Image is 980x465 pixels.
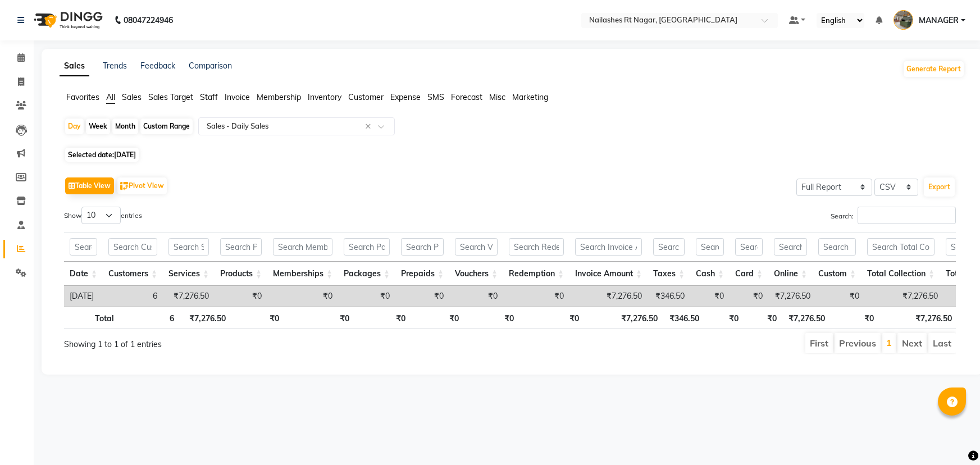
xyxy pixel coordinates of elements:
input: Search Taxes [653,238,685,256]
th: Vouchers: activate to sort column ascending [449,262,503,286]
div: Showing 1 to 1 of 1 entries [64,332,426,350]
div: Week [86,118,110,134]
input: Search Products [220,238,262,256]
input: Search Services [168,238,209,256]
th: Total [64,307,120,329]
td: ₹7,276.50 [163,286,215,307]
th: 6 [120,307,180,329]
img: logo [29,4,106,36]
th: Services: activate to sort column ascending [163,262,215,286]
input: Search Date [70,238,97,256]
th: ₹0 [285,307,355,329]
input: Search: [858,207,956,224]
span: Marketing [512,92,548,102]
td: ₹7,276.50 [768,286,816,307]
input: Search Packages [344,238,390,256]
input: Search Card [735,238,763,256]
span: Expense [390,92,421,102]
input: Search Customers [108,238,157,256]
th: ₹0 [705,307,744,329]
th: Packages: activate to sort column ascending [338,262,395,286]
th: ₹7,276.50 [180,307,231,329]
span: Inventory [308,92,341,102]
input: Search Prepaids [401,238,444,256]
div: Custom Range [140,118,193,134]
td: 6 [103,286,163,307]
th: Online: activate to sort column ascending [768,262,813,286]
th: Cash: activate to sort column ascending [690,262,730,286]
button: Table View [65,177,114,194]
a: Trends [103,61,127,71]
input: Search Invoice Amount [575,238,642,256]
th: ₹7,276.50 [879,307,958,329]
td: ₹0 [690,286,730,307]
span: Customer [348,92,384,102]
button: Generate Report [904,61,964,77]
th: Total Collection: activate to sort column ascending [862,262,940,286]
td: ₹346.50 [648,286,690,307]
th: Invoice Amount: activate to sort column ascending [569,262,648,286]
a: Feedback [140,61,175,71]
b: 08047224946 [124,4,173,36]
th: Date: activate to sort column ascending [64,262,103,286]
span: All [106,92,115,102]
th: ₹0 [355,307,411,329]
td: ₹0 [730,286,768,307]
img: pivot.png [120,182,129,190]
input: Search Memberships [273,238,332,256]
div: Month [112,118,138,134]
td: ₹7,276.50 [865,286,943,307]
span: MANAGER [919,15,959,26]
iframe: chat widget [933,420,969,454]
span: Misc [489,92,505,102]
span: [DATE] [114,151,136,159]
span: Forecast [451,92,482,102]
img: MANAGER [894,10,913,30]
td: ₹0 [449,286,503,307]
td: ₹0 [395,286,449,307]
th: Products: activate to sort column ascending [215,262,267,286]
th: ₹0 [519,307,585,329]
th: Prepaids: activate to sort column ascending [395,262,449,286]
span: Sales [122,92,142,102]
td: ₹0 [267,286,338,307]
td: ₹0 [503,286,569,307]
span: Favorites [66,92,99,102]
th: ₹0 [464,307,519,329]
td: [DATE] [64,286,103,307]
div: Day [65,118,84,134]
td: ₹0 [215,286,267,307]
th: ₹0 [411,307,464,329]
span: Sales Target [148,92,193,102]
th: Card: activate to sort column ascending [730,262,768,286]
label: Show entries [64,207,142,224]
a: 1 [886,337,892,348]
button: Pivot View [117,177,167,194]
th: Custom: activate to sort column ascending [813,262,862,286]
input: Search Online [774,238,807,256]
input: Search Cash [696,238,724,256]
a: Sales [60,56,89,76]
th: ₹0 [231,307,285,329]
input: Search Redemption [509,238,564,256]
input: Search Vouchers [455,238,498,256]
th: ₹346.50 [663,307,705,329]
input: Search Custom [818,238,856,256]
a: Comparison [189,61,232,71]
th: Taxes: activate to sort column ascending [648,262,690,286]
span: SMS [427,92,444,102]
th: ₹0 [831,307,879,329]
td: ₹7,276.50 [569,286,648,307]
button: Export [924,177,955,197]
span: Membership [257,92,301,102]
span: Invoice [225,92,250,102]
th: Redemption: activate to sort column ascending [503,262,569,286]
th: Memberships: activate to sort column ascending [267,262,338,286]
th: ₹7,276.50 [585,307,663,329]
th: Customers: activate to sort column ascending [103,262,163,286]
th: ₹7,276.50 [782,307,831,329]
span: Clear all [365,121,375,133]
span: Staff [200,92,218,102]
th: ₹0 [744,307,782,329]
td: ₹0 [816,286,865,307]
